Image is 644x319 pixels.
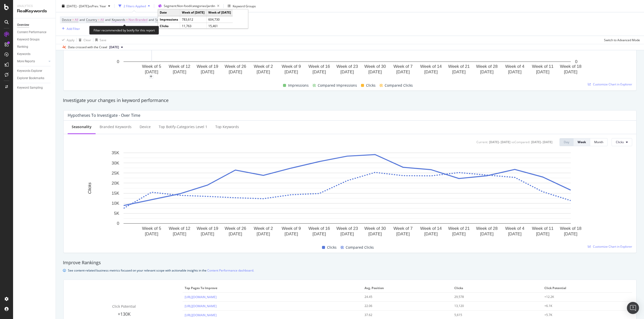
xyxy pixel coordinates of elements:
[564,140,569,144] div: Day
[420,226,442,231] text: Week of 14
[285,70,298,74] text: [DATE]
[254,64,273,69] text: Week of 2
[72,18,74,22] span: =
[365,304,442,308] div: 22.06
[454,286,539,290] span: Clicks
[17,68,42,74] div: Keywords Explorer
[79,18,85,22] span: and
[109,45,119,50] text: 400K
[142,64,161,69] text: Week of 5
[593,82,632,86] span: Customize Chart in Explorer
[511,140,530,144] div: vs Compared :
[257,70,270,74] text: [DATE]
[396,232,410,236] text: [DATE]
[312,232,326,236] text: [DATE]
[17,22,52,28] a: Overview
[145,232,158,236] text: [DATE]
[86,18,97,22] span: Country
[156,2,221,10] button: Segment:Non-food/categorias/jardin
[505,226,524,231] text: Week of 4
[107,44,125,50] button: [DATE]
[336,64,358,69] text: Week of 23
[452,70,466,74] text: [DATE]
[93,36,106,44] button: Save
[77,36,91,44] button: Clear
[159,124,207,129] div: Top Botify-categories Level 1
[366,82,376,88] span: Clicks
[75,16,78,23] span: All
[365,295,442,299] div: 24.45
[89,26,159,35] div: Filter recommended by botify for this report
[254,226,273,231] text: Week of 2
[327,244,337,250] span: Clicks
[448,64,470,69] text: Week of 21
[454,304,532,308] div: 13,120
[424,232,438,236] text: [DATE]
[60,26,80,32] button: Add Filter
[594,140,603,144] div: Month
[112,201,119,206] text: 10K
[155,18,173,22] span: Search Type
[365,286,449,290] span: Avg. Position
[142,226,161,231] text: Week of 5
[176,16,182,23] span: Web
[560,64,582,69] text: Week of 18
[574,138,590,146] button: Week
[340,232,354,236] text: [DATE]
[17,37,39,42] div: Keyword Groups
[616,140,624,144] span: Clicks
[197,64,218,69] text: Week of 19
[17,4,52,8] div: Analytics
[448,226,470,231] text: Week of 21
[68,150,627,239] svg: A chart.
[87,182,92,194] text: Clicks
[575,59,577,64] text: 0
[602,36,640,44] button: Switch to Advanced Mode
[364,64,386,69] text: Week of 30
[215,124,239,129] div: Top Keywords
[17,22,29,28] div: Overview
[480,70,494,74] text: [DATE]
[476,226,498,231] text: Week of 28
[164,4,215,8] span: Segment: Non-food/categorias/jardin
[560,226,582,231] text: Week of 18
[100,16,104,23] span: All
[67,4,89,8] span: [DATE] - [DATE]
[559,138,574,146] button: Day
[385,82,413,88] span: Compared Clicks
[593,244,632,249] span: Customize Chart in Explorer
[63,259,637,266] div: Improve Rankings
[257,232,270,236] text: [DATE]
[17,76,44,81] div: Explorer Bookmarks
[578,140,586,144] div: Week
[201,70,214,74] text: [DATE]
[60,36,74,44] button: Apply
[508,70,522,74] text: [DATE]
[100,38,106,42] div: Save
[185,295,217,299] a: [URL][DOMAIN_NAME]
[575,45,580,50] text: 8K
[72,124,92,129] div: Seasonality
[112,171,119,175] text: 25K
[424,70,438,74] text: [DATE]
[288,82,309,88] span: Impressions
[536,70,550,74] text: [DATE]
[63,268,637,273] div: info banner
[452,232,466,236] text: [DATE]
[17,85,43,90] div: Keyword Sampling
[308,64,330,69] text: Week of 16
[229,70,242,74] text: [DATE]
[544,295,622,299] div: +12.2K
[476,64,498,69] text: Week of 28
[393,226,413,231] text: Week of 7
[62,18,71,22] span: Device
[114,211,119,216] text: 5K
[17,76,52,81] a: Explorer Bookmarks
[346,244,374,250] span: Compared Clicks
[17,59,35,64] div: More Reports
[169,226,190,231] text: Week of 12
[368,232,382,236] text: [DATE]
[564,232,578,236] text: [DATE]
[17,59,47,64] a: More Reports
